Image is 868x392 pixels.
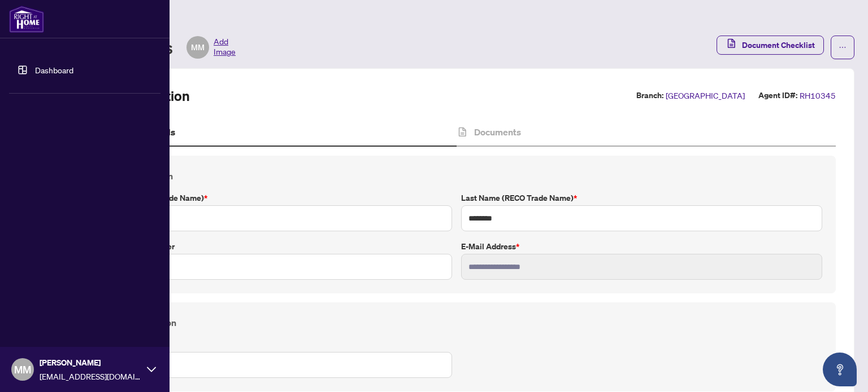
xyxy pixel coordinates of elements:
[91,316,822,329] h4: Personal Information
[461,192,822,204] label: Last Name (RECO Trade Name)
[91,169,822,183] h4: Contact Information
[717,36,824,55] button: Document Checklist
[839,43,847,51] span: ellipsis
[9,6,44,33] img: logo
[214,36,236,59] span: Add Image
[40,356,141,369] span: [PERSON_NAME]
[666,89,745,102] span: [GEOGRAPHIC_DATA]
[636,89,663,102] label: Branch:
[191,41,205,54] span: MM
[823,353,857,386] button: Open asap
[40,370,141,382] span: [EMAIL_ADDRESS][DOMAIN_NAME]
[35,65,73,75] a: Dashboard
[14,362,31,377] span: MM
[91,240,452,253] label: Primary Phone Number
[758,89,797,102] label: Agent ID#:
[91,338,452,351] label: Sin #
[91,192,452,204] label: First Name (RECO Trade Name)
[461,240,822,253] label: E-mail Address
[800,89,836,102] span: RH10345
[474,125,521,139] h4: Documents
[742,36,815,54] span: Document Checklist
